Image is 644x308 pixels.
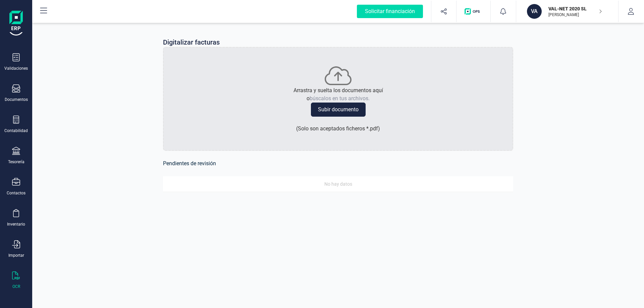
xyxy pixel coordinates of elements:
button: Subir documento [311,103,366,117]
p: VAL-NET 2020 SL [548,5,602,12]
img: Logo Finanedi [9,11,23,32]
div: Contactos [7,190,25,196]
div: Tesorería [8,159,24,165]
img: Logo de OPS [465,8,482,15]
div: Inventario [7,222,25,227]
p: Arrastra y suelta los documentos aquí o [293,86,383,103]
div: Importar [8,253,24,258]
p: [PERSON_NAME] [548,12,602,17]
div: Validaciones [4,66,28,71]
button: VAVAL-NET 2020 SL[PERSON_NAME] [524,1,610,22]
div: Contabilidad [4,128,28,133]
div: VA [527,4,542,19]
p: Digitalizar facturas [163,38,220,47]
div: No hay datos [166,180,511,188]
button: Solicitar financiación [349,1,431,22]
button: Logo de OPS [461,1,486,22]
span: búscalos en tus archivos. [310,95,370,102]
p: ( Solo son aceptados ficheros * .pdf ) [296,125,380,133]
div: OCR [12,284,20,289]
div: Arrastra y suelta los documentos aquíobúscalos en tus archivos.Subir documento(Solo son aceptados... [163,47,513,151]
div: Solicitar financiación [357,5,423,18]
h6: Pendientes de revisión [163,159,513,168]
div: Documentos [5,97,28,102]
